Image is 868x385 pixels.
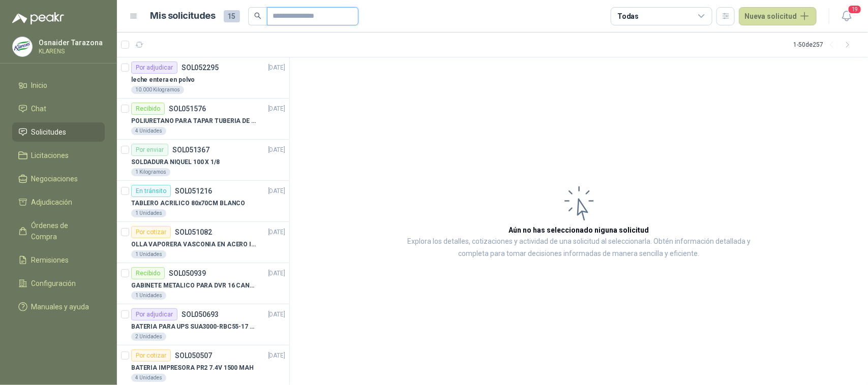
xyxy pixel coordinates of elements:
span: Negociaciones [32,173,78,184]
span: Adjudicación [32,197,73,208]
p: BATERIA PARA UPS SUA3000-RBC55-17 AH Y 12V [131,322,258,332]
a: Chat [12,99,105,118]
p: SOL051216 [175,187,212,195]
span: Remisiones [32,254,69,266]
span: 19 [848,5,862,14]
a: Manuales y ayuda [12,297,105,316]
div: 1 - 50 de 257 [793,37,856,53]
p: SOL051082 [175,229,212,236]
p: [DATE] [268,269,285,278]
p: SOL050939 [169,270,206,277]
h3: Aún no has seleccionado niguna solicitud [509,224,649,236]
a: Por cotizarSOL051082[DATE] OLLA VAPORERA VASCONIA EN ACERO INOXIDABLE1 Unidades [117,222,289,263]
a: Adjudicación [12,192,105,212]
p: KLARENS [39,48,103,54]
div: 1 Kilogramos [131,168,170,176]
p: SOL051576 [169,105,206,112]
p: [DATE] [268,228,285,237]
div: En tránsito [131,185,171,197]
div: 1 Unidades [131,250,166,259]
div: Por enviar [131,144,168,156]
p: POLIURETANO PARA TAPAR TUBERIA DE SENSORES DE NIVEL DEL BANCO DE HIELO [131,116,258,126]
div: Recibido [131,103,165,115]
h1: Mis solicitudes [151,9,216,23]
div: 1 Unidades [131,209,166,217]
span: search [254,12,261,19]
p: [DATE] [268,104,285,114]
p: [DATE] [268,351,285,361]
a: Inicio [12,76,105,95]
p: [DATE] [268,186,285,196]
a: Por enviarSOL051367[DATE] SOLDADURA NIQUEL 100 X 1/81 Kilogramos [117,140,289,181]
a: Solicitudes [12,122,105,142]
p: SOL050693 [182,311,219,318]
div: Por adjudicar [131,61,177,74]
p: OLLA VAPORERA VASCONIA EN ACERO INOXIDABLE [131,240,258,249]
p: SOL051367 [172,146,209,153]
span: Órdenes de Compra [32,220,95,242]
a: Órdenes de Compra [12,216,105,246]
p: [DATE] [268,310,285,319]
a: Remisiones [12,250,105,270]
p: GABINETE METALICO PARA DVR 16 CANALES [131,281,258,291]
p: SOLDADURA NIQUEL 100 X 1/8 [131,157,220,167]
button: 19 [837,7,856,25]
a: En tránsitoSOL051216[DATE] TABLERO ACRILICO 80x70CM BLANCO1 Unidades [117,181,289,222]
a: Negociaciones [12,169,105,188]
div: 2 Unidades [131,333,166,341]
div: 10.000 Kilogramos [131,86,184,94]
a: Licitaciones [12,146,105,165]
div: 1 Unidades [131,292,166,300]
a: RecibidoSOL050939[DATE] GABINETE METALICO PARA DVR 16 CANALES1 Unidades [117,263,289,304]
button: Nueva solicitud [739,7,817,25]
p: leche entera en polvo [131,75,195,85]
p: [DATE] [268,63,285,73]
p: SOL052295 [182,64,219,71]
div: Todas [617,11,639,22]
div: 4 Unidades [131,374,166,382]
p: Osnaider Tarazona [39,39,103,46]
a: Configuración [12,274,105,293]
div: Recibido [131,267,165,279]
span: Chat [32,103,47,114]
p: Explora los detalles, cotizaciones y actividad de una solicitud al seleccionarla. Obtén informaci... [392,236,766,260]
p: BATERIA IMPRESORA PR2 7.4V 1500 MAH [131,363,254,373]
div: 4 Unidades [131,127,166,135]
span: Solicitudes [32,126,67,138]
span: Manuales y ayuda [32,301,89,312]
span: 15 [224,10,240,22]
a: Por adjudicarSOL050693[DATE] BATERIA PARA UPS SUA3000-RBC55-17 AH Y 12V2 Unidades [117,304,289,345]
div: Por cotizar [131,226,171,238]
img: Company Logo [13,37,32,56]
p: [DATE] [268,145,285,155]
span: Licitaciones [32,150,69,161]
a: Por adjudicarSOL052295[DATE] leche entera en polvo10.000 Kilogramos [117,57,289,99]
img: Logo peakr [12,12,64,24]
span: Configuración [32,278,76,289]
p: SOL050507 [175,352,212,359]
span: Inicio [32,80,48,91]
p: TABLERO ACRILICO 80x70CM BLANCO [131,199,245,208]
div: Por adjudicar [131,308,177,320]
a: RecibidoSOL051576[DATE] POLIURETANO PARA TAPAR TUBERIA DE SENSORES DE NIVEL DEL BANCO DE HIELO4 U... [117,99,289,140]
div: Por cotizar [131,349,171,362]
